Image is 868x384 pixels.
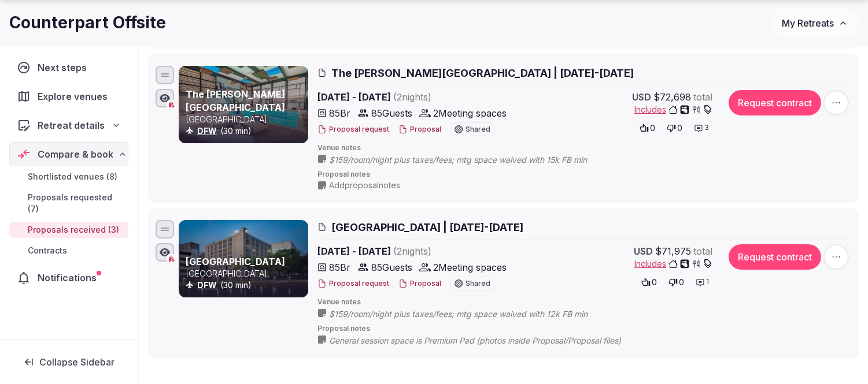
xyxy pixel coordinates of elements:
[677,122,682,134] span: 0
[186,279,306,291] div: (30 min)
[28,171,117,182] span: Shortlisted venues (8)
[317,297,851,307] span: Venue notes
[329,106,350,120] span: 85 Br
[317,170,851,180] span: Proposal notes
[398,279,441,289] button: Proposal
[331,66,634,80] span: The [PERSON_NAME][GEOGRAPHIC_DATA] | [DATE]-[DATE]
[9,222,128,238] a: Proposals received (3)
[771,9,859,38] button: My Retreats
[317,244,521,258] span: [DATE] - [DATE]
[634,258,712,270] button: Includes
[331,220,523,234] span: [GEOGRAPHIC_DATA] | [DATE]-[DATE]
[9,55,128,80] a: Next steps
[329,308,611,320] span: $159/room/night plus taxes/fees; mtg space waived with 12k FB min
[371,260,412,274] span: 85 Guests
[706,277,709,287] span: 1
[433,106,507,120] span: 2 Meeting spaces
[329,154,610,166] span: $159/room/night plus taxes/fees; mtg space waived with 15k FB min
[653,90,691,104] span: $72,698
[393,245,431,257] span: ( 2 night s )
[638,274,660,290] button: 0
[329,335,644,346] span: General session space is Premium Pad (photos inside Proposal/Proposal files)
[704,123,709,133] span: 3
[9,84,128,109] a: Explore venues
[9,266,128,290] a: Notifications
[197,126,217,136] a: DFW
[39,356,114,368] span: Collapse Sidebar
[28,224,119,236] span: Proposals received (3)
[186,125,306,137] div: (30 min)
[636,120,659,136] button: 0
[329,260,350,274] span: 85 Br
[186,268,306,279] p: [GEOGRAPHIC_DATA]
[9,12,166,34] h1: Counterpart Offsite
[38,271,101,285] span: Notifications
[634,104,712,115] button: Includes
[782,17,834,29] span: My Retreats
[317,279,389,289] button: Proposal request
[197,125,217,137] button: DFW
[679,277,684,288] span: 0
[197,280,217,290] a: DFW
[9,349,128,375] button: Collapse Sidebar
[317,324,851,334] span: Proposal notes
[371,106,412,120] span: 85 Guests
[650,122,655,134] span: 0
[186,256,285,267] a: [GEOGRAPHIC_DATA]
[317,143,851,153] span: Venue notes
[9,243,128,259] a: Contracts
[186,114,306,125] p: [GEOGRAPHIC_DATA]
[9,169,128,185] a: Shortlisted venues (8)
[197,279,217,291] button: DFW
[329,180,400,191] span: Add proposal notes
[317,125,389,135] button: Proposal request
[38,61,91,74] span: Next steps
[38,147,113,161] span: Compare & book
[466,126,490,133] span: Shared
[652,277,657,288] span: 0
[317,90,521,104] span: [DATE] - [DATE]
[665,274,688,290] button: 0
[663,120,686,136] button: 0
[38,118,105,132] span: Retreat details
[28,245,67,256] span: Contracts
[433,260,507,274] span: 2 Meeting spaces
[655,244,691,258] span: $71,975
[634,244,653,258] span: USD
[729,244,821,270] button: Request contract
[186,88,285,113] a: The [PERSON_NAME][GEOGRAPHIC_DATA]
[693,90,712,104] span: total
[632,90,651,104] span: USD
[28,192,124,215] span: Proposals requested (7)
[466,280,490,287] span: Shared
[38,90,112,103] span: Explore venues
[693,244,712,258] span: total
[393,91,431,103] span: ( 2 night s )
[398,125,441,135] button: Proposal
[729,90,821,115] button: Request contract
[9,189,128,217] a: Proposals requested (7)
